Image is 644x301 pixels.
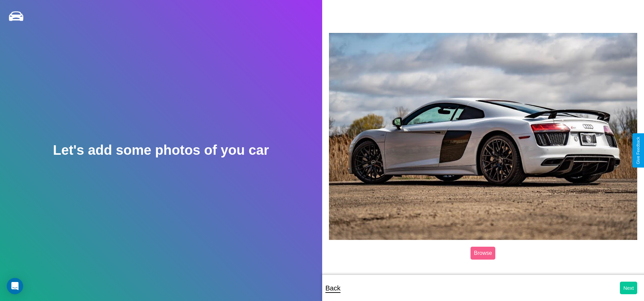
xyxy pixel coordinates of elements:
img: posted [329,33,638,240]
div: Open Intercom Messenger [7,278,23,294]
div: Give Feedback [636,137,641,164]
p: Back [326,282,341,294]
button: Next [620,282,637,294]
label: Browse [471,247,495,260]
h2: Let's add some photos of you car [53,143,269,158]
